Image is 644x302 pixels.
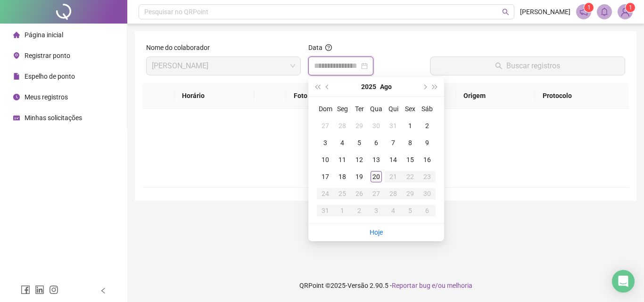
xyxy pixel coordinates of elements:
[334,100,351,117] th: Seg
[371,154,382,165] div: 13
[337,188,348,199] div: 25
[351,151,368,168] td: 2025-08-12
[320,171,331,182] div: 17
[320,137,331,148] div: 3
[579,8,588,16] span: notification
[368,117,385,134] td: 2025-07-30
[337,171,348,182] div: 18
[13,73,20,80] span: file
[13,114,20,121] span: schedule
[618,5,632,19] img: 84025
[626,3,635,12] sup: Atualize o seu contato no menu Meus Dados
[388,154,399,165] div: 14
[368,185,385,202] td: 2025-08-27
[419,168,436,185] td: 2025-08-23
[337,154,348,165] div: 11
[520,7,570,17] span: [PERSON_NAME]
[35,285,44,294] span: linkedin
[334,134,351,151] td: 2025-08-04
[25,52,70,59] span: Registrar ponto
[361,77,376,96] button: year panel
[421,137,433,148] div: 9
[351,100,368,117] th: Ter
[388,188,399,199] div: 28
[354,137,365,148] div: 5
[351,185,368,202] td: 2025-08-26
[146,42,216,53] label: Nome do colaborador
[368,151,385,168] td: 2025-08-13
[368,100,385,117] th: Qua
[371,137,382,148] div: 6
[371,188,382,199] div: 27
[419,117,436,134] td: 2025-08-02
[322,77,333,96] button: prev-year
[385,168,402,185] td: 2025-08-21
[385,151,402,168] td: 2025-08-14
[535,83,629,109] th: Protocolo
[421,205,433,216] div: 6
[587,4,591,11] span: 1
[325,44,332,51] span: question-circle
[13,52,20,59] span: environment
[385,185,402,202] td: 2025-08-28
[317,202,334,219] td: 2025-08-31
[419,100,436,117] th: Sáb
[334,202,351,219] td: 2025-09-01
[368,134,385,151] td: 2025-08-06
[320,205,331,216] div: 31
[421,120,433,131] div: 2
[13,32,20,38] span: home
[385,134,402,151] td: 2025-08-07
[402,202,419,219] td: 2025-09-05
[371,205,382,216] div: 3
[49,285,58,294] span: instagram
[371,171,382,182] div: 20
[430,77,440,96] button: super-next-year
[354,205,365,216] div: 2
[405,120,416,131] div: 1
[351,134,368,151] td: 2025-08-05
[308,44,322,51] span: Data
[354,171,365,182] div: 19
[127,269,644,302] footer: QRPoint © 2025 - 2.90.5 -
[419,134,436,151] td: 2025-08-09
[21,285,30,294] span: facebook
[25,114,82,122] span: Minhas solicitações
[25,73,75,80] span: Espelho de ponto
[584,3,594,12] sup: 1
[405,205,416,216] div: 5
[354,188,365,199] div: 26
[405,154,416,165] div: 15
[371,120,382,131] div: 30
[388,120,399,131] div: 31
[152,57,295,75] span: LEVI AVILA RIBEIRO
[385,100,402,117] th: Qui
[600,8,609,16] span: bell
[368,202,385,219] td: 2025-09-03
[456,83,535,109] th: Origem
[317,117,334,134] td: 2025-07-27
[385,117,402,134] td: 2025-07-31
[337,120,348,131] div: 28
[320,154,331,165] div: 10
[100,287,107,294] span: left
[388,137,399,148] div: 7
[351,202,368,219] td: 2025-09-02
[334,185,351,202] td: 2025-08-25
[402,134,419,151] td: 2025-08-08
[421,188,433,199] div: 30
[174,83,255,109] th: Horário
[405,137,416,148] div: 8
[317,168,334,185] td: 2025-08-17
[286,83,347,109] th: Foto
[334,168,351,185] td: 2025-08-18
[370,229,383,236] a: Hoje
[317,100,334,117] th: Dom
[25,31,63,39] span: Página inicial
[421,154,433,165] div: 16
[337,137,348,148] div: 4
[402,100,419,117] th: Sex
[317,134,334,151] td: 2025-08-03
[13,94,20,100] span: clock-circle
[405,188,416,199] div: 29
